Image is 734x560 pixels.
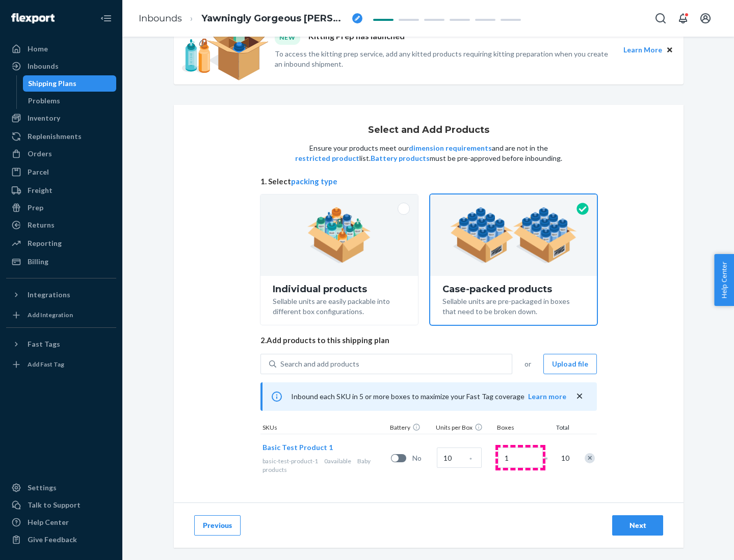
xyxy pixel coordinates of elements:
[6,235,116,251] a: Reporting
[434,423,495,434] div: Units per Box
[291,176,337,187] button: packing type
[450,207,577,263] img: case-pack.59cecea509d18c883b923b81aeac6d0b.png
[6,41,116,57] a: Home
[130,4,371,34] ol: breadcrumbs
[6,287,116,303] button: Integrations
[442,294,585,317] div: Sellable units are pre-packaged in boxes that need to be broken down.
[96,8,116,29] button: Close Navigation
[559,453,569,463] span: 10
[194,515,241,536] button: Previous
[294,143,563,163] p: Ensure your products meet our and are not in the list. must be pre-approved before inbounding.
[28,311,73,319] div: Add Integration
[263,443,333,452] span: Basic Test Product 1
[6,110,116,126] a: Inventory
[437,447,482,468] input: Case Quantity
[6,531,116,548] button: Give Feedback
[275,31,300,44] div: NEW
[498,447,543,468] input: Number of boxes
[525,359,531,369] span: or
[28,238,62,248] div: Reporting
[28,149,52,159] div: Orders
[442,284,585,294] div: Case-packed products
[307,207,371,263] img: individual-pack.facf35554cb0f1810c75b2bd6df2d64e.png
[621,520,654,530] div: Next
[23,75,117,92] a: Shipping Plans
[273,294,406,317] div: Sellable units are easily packable into different box configurations.
[528,391,566,402] button: Learn more
[368,125,489,135] h1: Select and Add Products
[546,423,571,434] div: Total
[6,128,116,145] a: Replenishments
[543,354,597,374] button: Upload file
[28,78,76,89] div: Shipping Plans
[714,254,734,306] button: Help Center
[664,44,675,55] button: Close
[28,257,48,267] div: Billing
[308,31,405,44] p: Kitting Prep has launched
[28,535,77,545] div: Give Feedback
[695,8,716,29] button: Open account menu
[673,8,693,29] button: Open notifications
[6,480,116,496] a: Settings
[6,356,116,373] a: Add Fast Tag
[263,457,387,474] div: Baby products
[324,457,351,465] span: 0 available
[6,58,116,74] a: Inbounds
[28,167,49,177] div: Parcel
[388,423,434,434] div: Battery
[6,307,116,323] a: Add Integration
[260,423,388,434] div: SKUs
[28,500,81,510] div: Talk to Support
[6,164,116,180] a: Parcel
[28,44,48,54] div: Home
[623,44,662,55] button: Learn More
[6,182,116,199] a: Freight
[28,290,70,300] div: Integrations
[6,336,116,352] button: Fast Tags
[28,185,53,195] div: Freight
[295,153,359,163] button: restricted product
[6,217,116,233] a: Returns
[612,515,663,536] button: Next
[412,453,433,463] span: No
[371,153,430,163] button: Battery products
[23,93,117,109] a: Problems
[28,113,60,123] div: Inventory
[28,360,64,369] div: Add Fast Tag
[28,131,82,142] div: Replenishments
[263,442,333,453] button: Basic Test Product 1
[585,453,595,463] div: Remove Item
[28,517,69,527] div: Help Center
[260,382,597,411] div: Inbound each SKU in 5 or more boxes to maximize your Fast Tag coverage
[11,13,55,23] img: Flexport logo
[574,391,585,402] button: close
[6,514,116,530] a: Help Center
[28,96,60,106] div: Problems
[263,457,318,465] span: basic-test-product-1
[409,143,492,153] button: dimension requirements
[260,335,597,346] span: 2. Add products to this shipping plan
[28,61,59,71] div: Inbounds
[201,12,348,25] span: Yawningly Gorgeous Gaur
[275,49,614,69] p: To access the kitting prep service, add any kitted products requiring kitting preparation when yo...
[6,497,116,513] a: Talk to Support
[260,176,597,187] span: 1. Select
[6,254,116,270] a: Billing
[6,146,116,162] a: Orders
[139,13,182,24] a: Inbounds
[6,200,116,216] a: Prep
[28,203,43,213] div: Prep
[28,220,55,230] div: Returns
[28,339,60,349] div: Fast Tags
[495,423,546,434] div: Boxes
[280,359,359,369] div: Search and add products
[273,284,406,294] div: Individual products
[544,453,554,463] span: =
[28,483,57,493] div: Settings
[650,8,671,29] button: Open Search Box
